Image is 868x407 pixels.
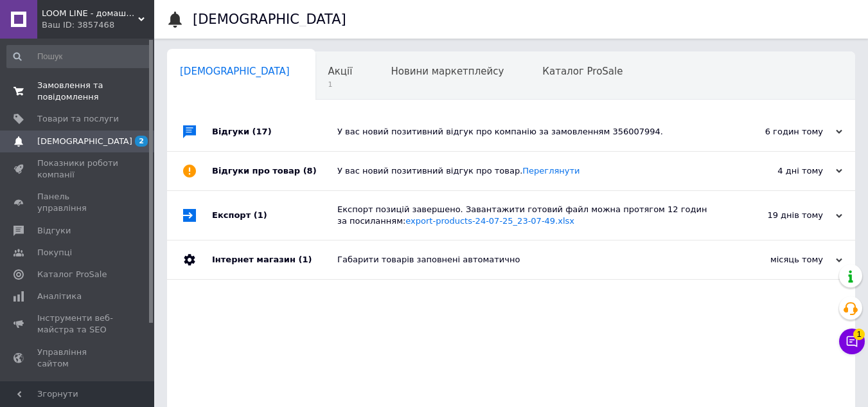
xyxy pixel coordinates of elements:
span: (1) [254,210,267,220]
span: Управління сайтом [37,347,119,370]
span: Відгуки [37,225,71,237]
span: [DEMOGRAPHIC_DATA] [180,66,290,77]
a: export-products-24-07-25_23-07-49.xlsx [405,216,574,226]
div: У вас новий позитивний відгук про компанію за замовленням 356007994. [337,126,714,138]
div: Відгуки [212,113,337,151]
span: (17) [252,127,272,136]
div: Інтернет магазин [212,240,337,279]
div: Експорт [212,191,337,240]
span: 1 [853,329,865,340]
span: Інструменти веб-майстра та SEO [37,312,119,336]
span: 1 [328,80,353,89]
div: 19 днів тому [714,210,842,221]
span: [DEMOGRAPHIC_DATA] [37,136,132,147]
span: Замовлення та повідомлення [37,80,119,103]
span: 2 [135,136,148,147]
span: Аналітика [37,291,82,302]
div: 6 годин тому [714,126,842,138]
span: Каталог ProSale [542,66,623,77]
span: (8) [303,166,317,176]
div: У вас новий позитивний відгук про товар. [337,165,714,177]
div: Габарити товарів заповнені автоматично [337,254,714,266]
div: Експорт позицій завершено. Завантажити готовий файл можна протягом 12 годин за посиланням: [337,204,714,227]
span: Каталог ProSale [37,269,107,280]
input: Пошук [6,45,152,68]
span: Товари та послуги [37,113,119,125]
span: (1) [298,255,312,264]
a: Переглянути [522,166,580,176]
button: Чат з покупцем1 [839,329,865,354]
span: Покупці [37,247,72,258]
div: місяць тому [714,254,842,266]
h1: [DEMOGRAPHIC_DATA] [193,12,346,27]
div: 4 дні тому [714,165,842,177]
div: Ваш ID: 3857468 [42,19,154,31]
div: Відгуки про товар [212,152,337,190]
span: Показники роботи компанії [37,158,119,181]
span: Панель управління [37,191,119,214]
span: Гаманець компанії [37,380,119,403]
span: LOOM LINE - домашній одяг для всієї сім'ї [42,8,138,19]
span: Акції [328,66,353,77]
span: Новини маркетплейсу [391,66,504,77]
